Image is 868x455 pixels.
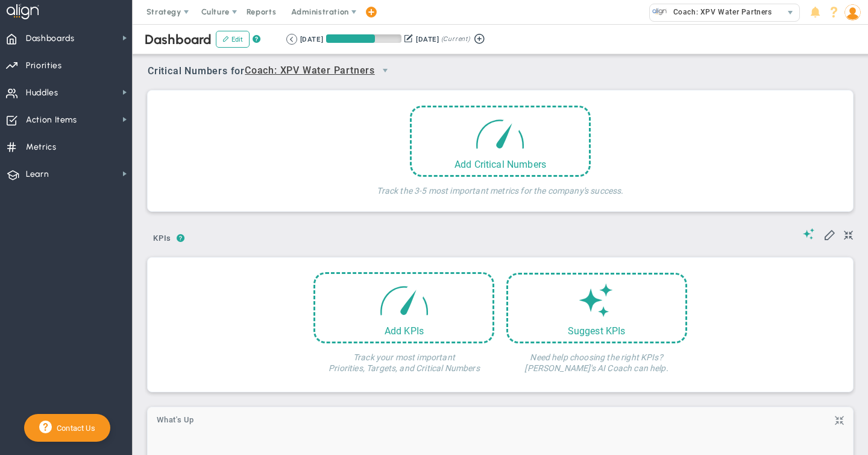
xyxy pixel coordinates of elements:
button: Go to previous period [286,34,297,45]
span: (Current) [441,34,470,45]
span: Contact Us [52,424,95,433]
span: select [375,60,395,81]
button: Edit [216,31,250,48]
span: Dashboards [26,26,75,51]
span: Edit My KPIs [823,228,835,240]
span: Critical Numbers for [148,60,398,83]
div: Period Progress: 65% Day 59 of 90 with 31 remaining. [326,34,401,43]
span: Metrics [26,135,57,160]
span: select [782,4,799,21]
div: Add Critical Numbers [412,159,589,170]
span: Administration [291,7,348,16]
h4: Track your most important Priorities, Targets, and Critical Numbers [313,343,494,374]
span: Suggestions (AI Feature) [803,228,815,240]
span: Dashboard [145,31,212,48]
span: Huddles [26,80,58,106]
div: [DATE] [416,34,439,45]
div: Suggest KPIs [508,325,685,337]
div: [DATE] [300,34,323,45]
button: KPIs [148,229,177,250]
img: 36506.Person.photo [844,4,861,21]
span: Culture [201,7,230,16]
div: Add KPIs [315,325,492,337]
span: Strategy [146,7,181,16]
h4: Need help choosing the right KPIs? [PERSON_NAME]'s AI Coach can help. [506,343,687,374]
span: Coach: XPV Water Partners [245,63,375,78]
span: KPIs [148,229,177,248]
span: Action Items [26,107,77,133]
span: Priorities [26,53,62,78]
span: Learn [26,162,49,187]
img: 23746.Company.photo [652,4,667,19]
span: Coach: XPV Water Partners [667,4,772,20]
h4: Track the 3-5 most important metrics for the company's success. [377,177,623,196]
